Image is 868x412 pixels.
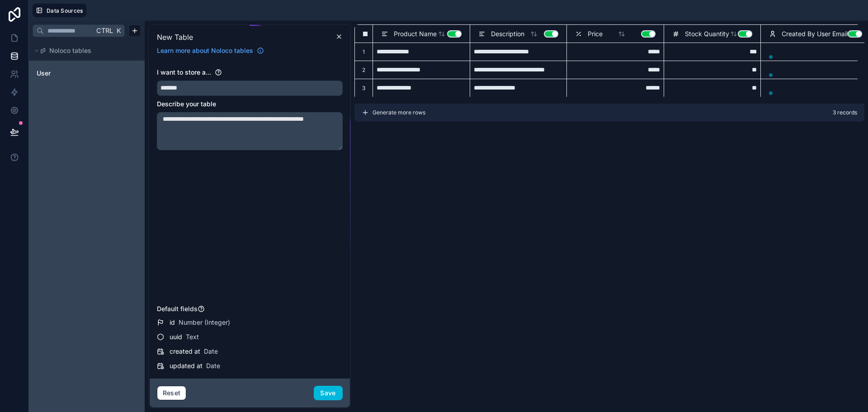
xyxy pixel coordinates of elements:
div: 1 [354,43,373,61]
button: Noloco tables [33,44,136,57]
span: updated at [170,361,203,370]
span: 3 records [833,109,857,116]
a: User [37,69,110,78]
span: K [115,28,122,34]
span: Ctrl [95,25,114,36]
button: Data Sources [33,4,86,17]
span: Description [491,29,524,38]
span: created at [170,347,200,356]
span: uuid [170,332,182,341]
span: Stock Quantity [685,29,729,38]
span: Date [206,361,220,370]
div: User [33,66,141,81]
span: Product Name [394,29,437,38]
span: Generate more rows [373,109,425,116]
div: 3 [354,79,373,97]
span: Noloco tables [49,46,91,55]
a: Learn more about Noloco tables [153,46,268,55]
span: I want to store a... [157,68,211,76]
span: User [37,69,51,78]
span: New Table [157,32,193,43]
span: Describe your table [157,100,216,108]
span: Date [204,347,218,356]
div: 2 [354,61,373,79]
span: Price [588,29,603,38]
button: Generate more rows [362,104,425,122]
span: Data Sources [47,7,83,14]
button: Reset [157,386,187,400]
button: Save [314,386,343,400]
span: Learn more about Noloco tables [157,46,253,55]
span: Default fields [157,305,198,313]
span: Text [186,332,199,341]
span: Number (Integer) [179,318,230,327]
span: Created By User Email [782,29,848,38]
span: id [170,318,175,327]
